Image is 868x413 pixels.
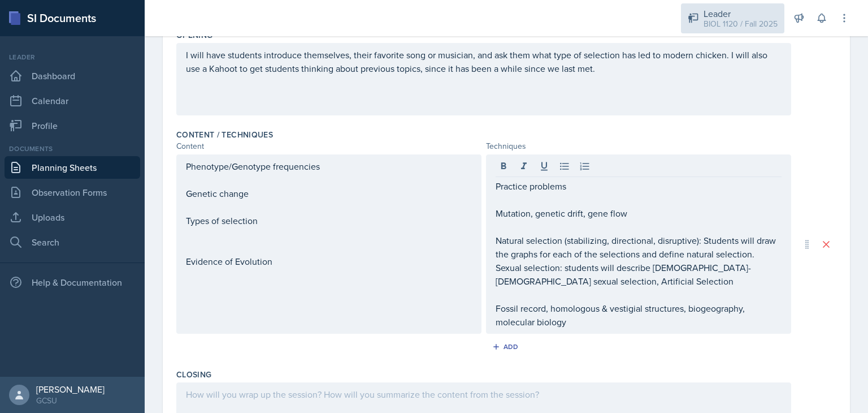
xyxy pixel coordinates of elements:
[5,52,140,62] div: Leader
[186,160,472,173] p: Phenotype/Genotype frequencies
[176,129,273,140] label: Content / Techniques
[704,18,778,30] div: BIOL 1120 / Fall 2025
[176,369,211,380] label: Closing
[5,144,140,154] div: Documents
[5,64,140,87] a: Dashboard
[488,338,525,355] button: Add
[36,384,105,395] div: [PERSON_NAME]
[486,140,791,152] div: Techniques
[496,179,782,193] p: Practice problems
[186,214,472,227] p: Types of selection
[496,206,782,220] p: Mutation, genetic drift, gene flow
[5,271,140,294] div: Help & Documentation
[494,342,519,351] div: Add
[176,140,481,152] div: Content
[186,255,472,268] p: Evidence of Evolution
[186,48,782,75] p: I will have students introduce themselves, their favorite song or musician, and ask them what typ...
[496,234,782,288] p: Natural selection (stabilizing, directional, disruptive): Students will draw the graphs for each ...
[5,206,140,229] a: Uploads
[704,7,778,20] div: Leader
[5,89,140,112] a: Calendar
[496,302,782,329] p: Fossil record, homologous & vestigial structures, biogeography, molecular biology
[5,156,140,179] a: Planning Sheets
[5,181,140,204] a: Observation Forms
[36,395,105,406] div: GCSU
[5,114,140,137] a: Profile
[186,187,472,200] p: Genetic change
[5,231,140,253] a: Search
